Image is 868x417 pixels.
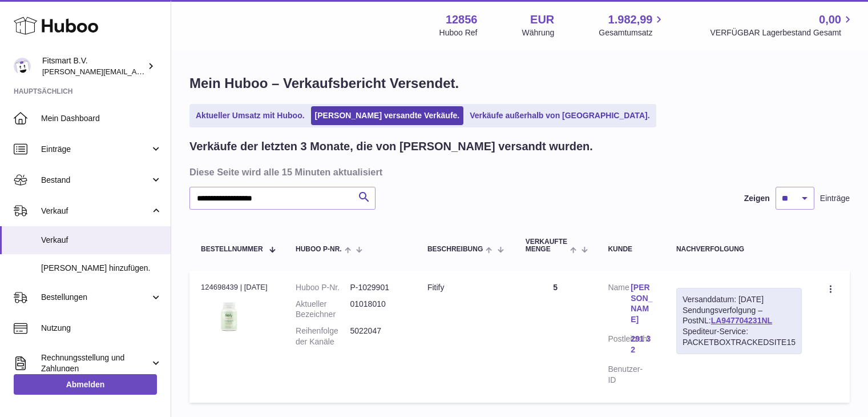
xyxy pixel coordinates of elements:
[711,316,772,325] a: LA947704231NL
[608,364,631,386] dt: Benutzer-ID
[427,282,503,293] div: Fitify
[201,282,273,292] div: 124698439 | [DATE]
[41,352,150,374] span: Rechnungsstellung und Zahlungen
[41,144,150,155] span: Einträge
[189,139,593,154] h2: Verkäufe der letzten 3 Monate, die von [PERSON_NAME] versandt wurden.
[599,12,665,38] a: 1.982,99 Gesamtumsatz
[41,292,150,303] span: Bestellungen
[631,334,653,355] a: 291 32
[296,326,350,347] dt: Reihenfolge der Kanäle
[466,106,653,125] a: Verkäufe außerhalb von [GEOGRAPHIC_DATA].
[744,193,770,204] label: Zeigen
[526,238,567,253] span: Verkaufte Menge
[41,175,150,186] span: Bestand
[192,106,309,125] a: Aktueller Umsatz mit Huboo.
[41,323,162,334] span: Nutzung
[14,58,31,75] img: jonathan@leaderoo.com
[608,12,653,27] span: 1.982,99
[350,299,404,320] dd: 01018010
[608,246,653,253] div: Kunde
[296,282,350,293] dt: Huboo P-Nr.
[42,67,229,76] span: [PERSON_NAME][EMAIL_ADDRESS][DOMAIN_NAME]
[631,282,653,326] a: [PERSON_NAME]
[522,27,555,38] div: Währung
[311,106,464,125] a: [PERSON_NAME] versandte Verkäufe.
[683,294,796,305] div: Versanddatum: [DATE]
[41,206,150,216] span: Verkauf
[514,271,597,403] td: 5
[676,246,802,253] div: Nachverfolgung
[427,246,483,253] span: Beschreibung
[819,12,841,27] span: 0,00
[296,246,342,253] span: Huboo P-Nr.
[676,288,802,354] div: Sendungsverfolgung – PostNL:
[710,12,854,38] a: 0,00 VERFÜGBAR Lagerbestand Gesamt
[41,235,162,246] span: Verkauf
[608,282,631,328] dt: Name
[41,113,162,124] span: Mein Dashboard
[41,263,162,274] span: [PERSON_NAME] hinzufügen.
[189,166,847,178] h3: Diese Seite wird alle 15 Minuten aktualisiert
[201,246,263,253] span: Bestellnummer
[296,299,350,320] dt: Aktueller Bezeichner
[820,193,850,204] span: Einträge
[189,74,850,93] h1: Mein Huboo – Verkaufsbericht Versendet.
[439,27,478,38] div: Huboo Ref
[608,334,631,358] dt: Postleitzahl
[350,282,404,293] dd: P-1029901
[14,374,157,395] a: Abmelden
[599,27,665,38] span: Gesamtumsatz
[710,27,854,38] span: VERFÜGBAR Lagerbestand Gesamt
[446,12,478,27] strong: 12856
[201,296,258,336] img: 128561739542540.png
[683,326,796,348] div: Spediteur-Service: PACKETBOXTRACKEDSITE15
[530,12,554,27] strong: EUR
[350,326,404,347] dd: 5022047
[42,55,145,77] div: Fitsmart B.V.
